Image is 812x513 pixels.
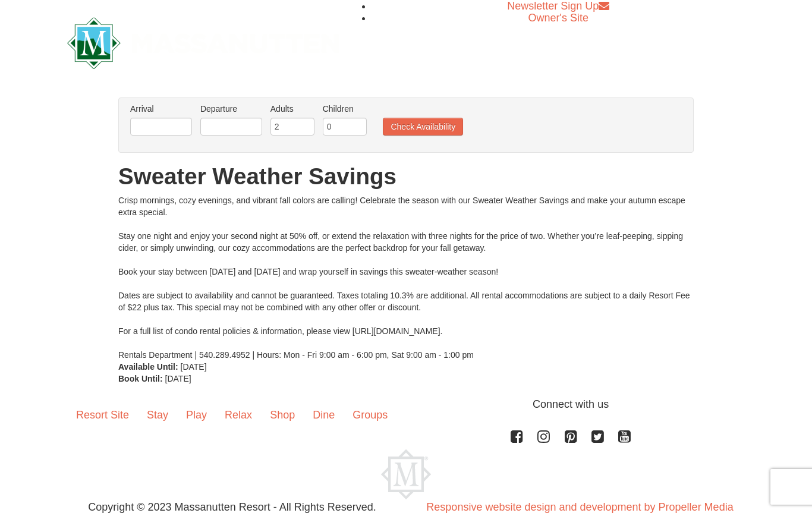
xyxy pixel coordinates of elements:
[118,362,178,372] strong: Available Until:
[181,362,207,372] span: [DATE]
[165,374,191,383] span: [DATE]
[67,396,745,413] p: Connect with us
[344,396,396,433] a: Groups
[216,396,261,433] a: Relax
[67,17,339,69] img: Massanutten Resort Logo
[67,27,339,55] a: Massanutten Resort
[323,103,367,115] label: Children
[118,165,694,188] h1: Sweater Weather Savings
[118,194,694,361] div: Crisp mornings, cozy evenings, and vibrant fall colors are calling! Celebrate the season with our...
[270,103,314,115] label: Adults
[381,449,431,499] img: Massanutten Resort Logo
[177,396,216,433] a: Play
[138,396,177,433] a: Stay
[118,374,163,383] strong: Book Until:
[304,396,344,433] a: Dine
[200,103,262,115] label: Departure
[528,12,588,24] a: Owner's Site
[67,396,138,433] a: Resort Site
[261,396,304,433] a: Shop
[383,118,463,136] button: Check Availability
[130,103,192,115] label: Arrival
